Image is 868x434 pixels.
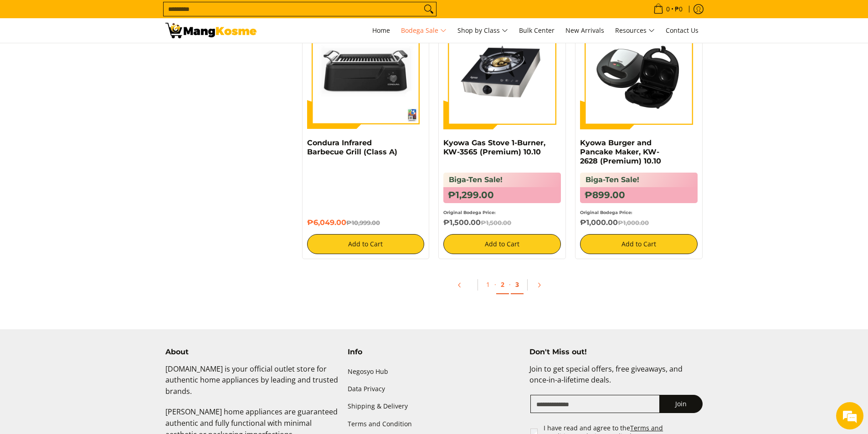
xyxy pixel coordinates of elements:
p: [DOMAIN_NAME] is your official outlet store for authentic home appliances by leading and trusted ... [165,363,339,406]
a: Condura Infrared Barbecue Grill (Class A) [307,138,397,156]
img: Bodega Sale l Mang Kosme: Cost-Efficient &amp; Quality Home Appliances | Page 2 [165,23,257,38]
del: ₱1,000.00 [618,219,649,226]
a: New Arrivals [561,18,609,43]
span: 0 [665,6,671,12]
h4: Info [348,347,521,357]
a: 2 [496,276,509,294]
h4: About [165,347,339,357]
button: Join [659,395,703,413]
span: Shop by Class [457,25,508,36]
img: kyowa-burger-and-pancake-maker-premium-full-view-mang-kosme [580,12,698,129]
textarea: Type your message and hit 'Enter' [5,249,174,281]
a: Shipping & Delivery [348,398,521,415]
span: Contact Us [666,26,699,35]
ul: Pagination [298,273,708,302]
h6: ₱6,049.00 [307,218,425,227]
del: ₱1,500.00 [481,219,511,226]
a: Bulk Center [514,18,559,43]
span: We're online! [53,115,126,207]
a: Bodega Sale [396,18,451,43]
span: ₱0 [673,6,684,12]
h6: ₱1,299.00 [443,187,561,203]
a: Home [368,18,395,43]
h6: ₱899.00 [580,187,698,203]
p: Join to get special offers, free giveaways, and once-in-a-lifetime deals. [529,363,703,395]
div: Chat with us now [47,51,153,63]
a: Kyowa Burger and Pancake Maker, KW-2628 (Premium) 10.10 [580,138,661,165]
a: Negosyo Hub [348,363,521,381]
a: Data Privacy [348,381,521,398]
a: Shop by Class [453,18,513,43]
span: New Arrivals [565,26,604,35]
img: kyowa-tempered-glass-single-gas-burner-full-view-mang-kosme [443,12,561,129]
a: 3 [511,276,524,294]
span: Resources [615,25,655,36]
h6: ₱1,000.00 [580,218,698,227]
del: ₱10,999.00 [346,219,380,226]
a: Kyowa Gas Stove 1-Burner, KW-3565 (Premium) 10.10 [443,138,545,156]
a: 1 [482,276,494,293]
a: Contact Us [661,18,703,43]
span: Bodega Sale [401,25,447,36]
img: condura-barbeque-infrared-grill-mang-kosme [307,12,425,129]
h4: Don't Miss out! [529,347,703,357]
nav: Main Menu [266,18,703,43]
small: Original Bodega Price: [443,210,496,215]
button: Add to Cart [307,234,425,254]
button: Search [421,2,436,16]
span: • [651,4,685,14]
button: Add to Cart [580,234,698,254]
div: Minimize live chat window [149,5,171,26]
small: Original Bodega Price: [580,210,632,215]
span: · [509,280,511,289]
a: Resources [611,18,659,43]
h6: ₱1,500.00 [443,218,561,227]
button: Add to Cart [443,234,561,254]
a: Terms and Condition [348,415,521,433]
span: Bulk Center [519,26,555,35]
span: · [494,280,496,289]
span: Home [372,26,390,35]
